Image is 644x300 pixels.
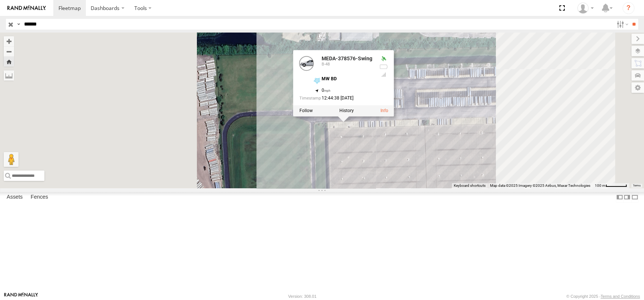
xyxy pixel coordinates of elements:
label: Dock Summary Table to the Left [616,192,623,203]
a: View Asset Details [380,108,388,114]
button: Zoom in [4,36,14,46]
a: Visit our Website [4,293,38,300]
span: 0 [321,88,331,93]
div: No battery health information received from this device. [379,64,388,70]
label: Measure [4,70,14,81]
a: Terms and Conditions [601,294,640,299]
div: Version: 308.01 [288,294,316,299]
span: 100 m [595,183,606,188]
button: Keyboard shortcuts [454,183,486,188]
label: Search Query [16,19,21,30]
div: Date/time of location update [299,96,373,101]
div: B-48 [321,63,373,67]
label: Dock Summary Table to the Right [623,192,631,203]
label: Map Settings [631,82,644,93]
label: Assets [3,192,26,203]
img: rand-logo.svg [7,6,46,11]
div: Marcos Avelar [575,3,596,14]
button: Zoom out [4,46,14,57]
button: Zoom Home [4,57,14,67]
span: Map data ©2025 Imagery ©2025 Airbus, Maxar Technologies [490,183,590,188]
label: Fences [27,192,52,203]
div: Valid GPS Fix [379,56,388,62]
a: Terms (opens in new tab) [633,184,641,187]
button: Map Scale: 100 m per 54 pixels [593,183,629,188]
div: Last Event GSM Signal Strength [379,72,388,78]
i: ? [623,2,634,14]
label: Realtime tracking of Asset [299,108,312,114]
div: MEDA-378576-Swing [321,56,373,62]
label: Search Filter Options [614,19,630,30]
label: Hide Summary Table [631,192,638,203]
div: MW BD [321,77,373,82]
label: View Asset History [339,108,353,114]
button: Drag Pegman onto the map to open Street View [4,152,19,167]
div: © Copyright 2025 - [566,294,640,299]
